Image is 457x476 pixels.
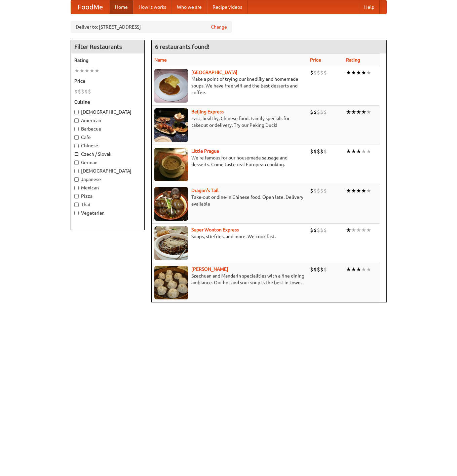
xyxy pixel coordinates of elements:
[78,88,81,95] li: $
[346,226,351,234] li: ★
[356,108,361,116] li: ★
[323,69,327,76] li: $
[346,108,351,116] li: ★
[361,266,366,273] li: ★
[84,88,88,95] li: $
[74,201,141,208] label: Thai
[366,187,371,194] li: ★
[154,194,305,207] p: Take-out or dine-in Chinese food. Open late. Delivery available
[366,226,371,234] li: ★
[154,108,188,142] img: beijing.jpg
[313,148,317,155] li: $
[361,187,366,194] li: ★
[310,226,313,234] li: $
[191,227,239,232] a: Super Wonton Express
[154,154,305,168] p: We're famous for our housemade sausage and desserts. Come taste real European cooking.
[351,148,356,155] li: ★
[74,160,79,165] input: German
[154,76,305,96] p: Make a point of trying our knedlíky and homemade soups. We have free wifi and the best desserts a...
[84,67,89,74] li: ★
[346,69,351,76] li: ★
[89,67,94,74] li: ★
[313,266,317,273] li: $
[317,226,320,234] li: $
[74,186,79,190] input: Mexican
[323,266,327,273] li: $
[154,272,305,286] p: Szechuan and Mandarin specialities with a fine dining ambiance. Our hot and sour soup is the best...
[351,187,356,194] li: ★
[366,266,371,273] li: ★
[154,69,188,103] img: czechpoint.jpg
[356,226,361,234] li: ★
[320,108,323,116] li: $
[74,184,141,191] label: Mexican
[74,211,79,215] input: Vegetarian
[356,69,361,76] li: ★
[74,57,141,64] h5: Rating
[133,0,172,14] a: How it works
[154,115,305,129] p: Fast, healthy, Chinese food. Family specials for takeout or delivery. Try our Peking Duck!
[356,148,361,155] li: ★
[361,69,366,76] li: ★
[191,148,219,154] a: Little Prague
[323,148,327,155] li: $
[351,108,356,116] li: ★
[74,125,141,132] label: Barbecue
[191,266,228,272] a: [PERSON_NAME]
[310,69,313,76] li: $
[74,176,141,183] label: Japanese
[366,69,371,76] li: ★
[74,152,79,156] input: Czech / Slovak
[154,148,188,181] img: littleprague.jpg
[74,177,79,182] input: Japanese
[74,78,141,84] h5: Price
[74,142,141,149] label: Chinese
[346,57,360,63] a: Rating
[74,193,141,199] label: Pizza
[313,108,317,116] li: $
[154,57,167,63] a: Name
[317,69,320,76] li: $
[361,226,366,234] li: ★
[110,0,133,14] a: Home
[94,67,100,74] li: ★
[79,67,84,74] li: ★
[346,148,351,155] li: ★
[310,108,313,116] li: $
[346,266,351,273] li: ★
[74,99,141,105] h5: Cuisine
[191,70,237,75] a: [GEOGRAPHIC_DATA]
[320,226,323,234] li: $
[74,117,141,124] label: American
[366,148,371,155] li: ★
[323,108,327,116] li: $
[323,187,327,194] li: $
[313,187,317,194] li: $
[211,24,227,30] a: Change
[191,109,224,114] a: Beijing Express
[172,0,207,14] a: Who we are
[317,266,320,273] li: $
[74,169,79,173] input: [DEMOGRAPHIC_DATA]
[346,187,351,194] li: ★
[71,40,144,53] h4: Filter Restaurants
[313,226,317,234] li: $
[74,118,79,123] input: American
[74,67,79,74] li: ★
[191,188,219,193] a: Dragon's Tail
[88,88,91,95] li: $
[74,134,141,141] label: Cafe
[366,108,371,116] li: ★
[74,203,79,207] input: Thai
[310,266,313,273] li: $
[320,266,323,273] li: $
[154,266,188,299] img: shandong.jpg
[155,43,210,50] ng-pluralize: 6 restaurants found!
[320,187,323,194] li: $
